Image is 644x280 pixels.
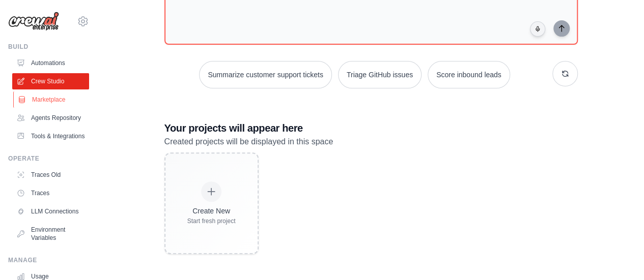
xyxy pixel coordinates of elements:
[164,121,578,135] h3: Your projects will appear here
[12,167,89,183] a: Traces Old
[8,12,59,31] img: Logo
[199,61,331,88] button: Summarize customer support tickets
[530,21,545,37] button: Click to speak your automation idea
[187,206,236,216] div: Create New
[187,217,236,225] div: Start fresh project
[12,222,89,246] a: Environment Variables
[428,61,510,88] button: Score inbound leads
[8,43,89,51] div: Build
[12,185,89,201] a: Traces
[12,55,89,71] a: Automations
[12,73,89,89] a: Crew Studio
[8,256,89,264] div: Manage
[12,203,89,220] a: LLM Connections
[8,154,89,163] div: Operate
[593,231,644,280] iframe: Chat Widget
[552,61,578,86] button: Get new suggestions
[12,110,89,126] a: Agents Repository
[12,128,89,144] a: Tools & Integrations
[13,91,90,108] a: Marketplace
[338,61,422,88] button: Triage GitHub issues
[164,135,578,148] p: Created projects will be displayed in this space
